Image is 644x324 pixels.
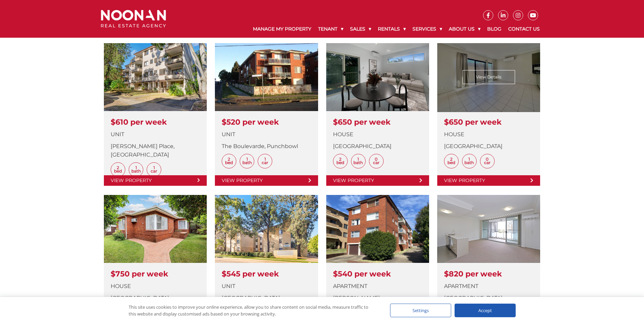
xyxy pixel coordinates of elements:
a: Manage My Property [250,20,315,38]
a: Tenant [315,20,347,38]
a: Rentals [374,20,409,38]
div: Accept [455,304,516,317]
a: Services [409,20,445,38]
div: This site uses cookies to improve your online experience, allow you to share content on social me... [129,304,376,317]
div: Settings [390,304,451,317]
a: About Us [445,20,484,38]
a: Blog [484,20,505,38]
a: Sales [347,20,374,38]
img: Noonan Real Estate Agency [101,10,166,28]
a: Contact Us [505,20,543,38]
